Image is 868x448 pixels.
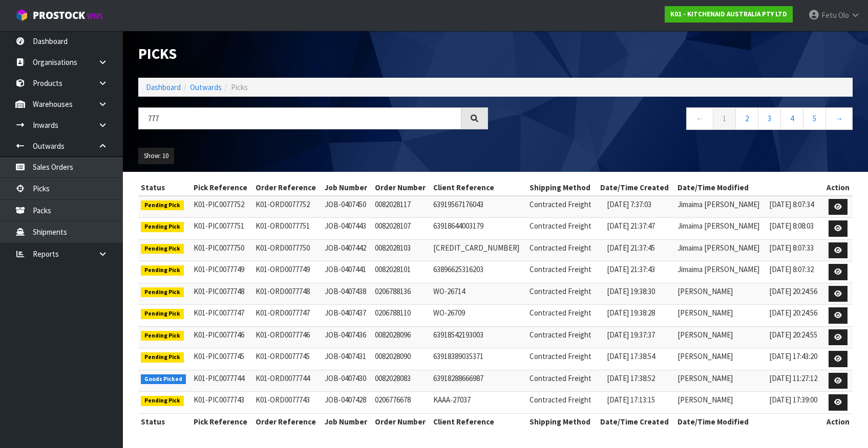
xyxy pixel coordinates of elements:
[372,348,431,370] td: 0082028090
[675,326,767,348] td: [PERSON_NAME]
[431,218,526,240] td: 63918644003179
[322,370,372,392] td: JOB-0407430
[141,200,184,211] span: Pending Pick
[530,308,591,318] span: Contracted Freight
[604,370,675,392] td: [DATE] 17:38:52
[253,348,322,370] td: K01-ORD0077745
[431,370,526,392] td: 63918288666987
[530,373,591,383] span: Contracted Freight
[503,107,853,132] nav: Page navigation
[191,218,253,240] td: K01-PIC0077751
[322,326,372,348] td: JOB-0407436
[767,370,823,392] td: [DATE] 11:27:12
[527,413,598,430] th: Shipping Method
[675,239,767,261] td: Jimaima [PERSON_NAME]
[675,305,767,327] td: [PERSON_NAME]
[191,180,253,196] th: Pick Reference
[322,413,372,430] th: Job Number
[821,10,837,20] span: Fetu
[253,180,322,196] th: Order Reference
[191,283,253,305] td: K01-PIC0077748
[767,348,823,370] td: [DATE] 17:43:20
[141,309,184,319] span: Pending Pick
[767,218,823,240] td: [DATE] 8:08:03
[372,196,431,218] td: 0082028117
[141,222,184,232] span: Pending Pick
[322,392,372,414] td: JOB-0407428
[686,107,713,129] a: ←
[322,348,372,370] td: JOB-0407431
[767,239,823,261] td: [DATE] 8:07:33
[431,326,526,348] td: 63918542193003
[253,413,322,430] th: Order Reference
[253,261,322,283] td: K01-ORD0077749
[138,107,461,129] input: Search picks
[604,392,675,414] td: [DATE] 17:13:15
[530,351,591,361] span: Contracted Freight
[372,239,431,261] td: 0082028103
[670,10,787,18] strong: K01 - KITCHENAID AUSTRALIA PTY LTD
[191,413,253,430] th: Pick Reference
[322,196,372,218] td: JOB-0407450
[780,107,803,129] a: 4
[191,370,253,392] td: K01-PIC0077744
[141,244,184,254] span: Pending Pick
[253,196,322,218] td: K01-ORD0077752
[191,261,253,283] td: K01-PIC0077749
[604,261,675,283] td: [DATE] 21:37:43
[372,326,431,348] td: 0082028096
[767,326,823,348] td: [DATE] 20:24:55
[191,326,253,348] td: K01-PIC0077746
[675,180,823,196] th: Date/Time Modified
[322,305,372,327] td: JOB-0407437
[431,196,526,218] td: 63919567176043
[322,239,372,261] td: JOB-0407442
[191,392,253,414] td: K01-PIC0077743
[675,370,767,392] td: [PERSON_NAME]
[431,348,526,370] td: 63918389035371
[735,107,758,129] a: 2
[141,287,184,298] span: Pending Pick
[138,46,488,62] h1: Picks
[138,180,191,196] th: Status
[713,107,736,129] a: 1
[823,180,853,196] th: Action
[431,261,526,283] td: 63896625316203
[675,348,767,370] td: [PERSON_NAME]
[825,107,853,129] a: →
[372,261,431,283] td: 0082028101
[530,199,591,209] span: Contracted Freight
[191,305,253,327] td: K01-PIC0077747
[604,348,675,370] td: [DATE] 17:38:54
[675,283,767,305] td: [PERSON_NAME]
[87,11,103,21] small: WMS
[191,348,253,370] td: K01-PIC0077745
[322,283,372,305] td: JOB-0407438
[767,261,823,283] td: [DATE] 8:07:32
[767,196,823,218] td: [DATE] 8:07:34
[838,10,849,20] span: Olo
[146,82,181,92] a: Dashboard
[598,413,675,430] th: Date/Time Created
[15,9,28,21] img: cube-alt.png
[372,218,431,240] td: 0082028107
[190,82,222,92] a: Outwards
[322,218,372,240] td: JOB-0407443
[253,392,322,414] td: K01-ORD0077743
[372,283,431,305] td: 0206788136
[431,283,526,305] td: WO-26714
[191,239,253,261] td: K01-PIC0077750
[604,283,675,305] td: [DATE] 19:38:30
[530,286,591,296] span: Contracted Freight
[372,305,431,327] td: 0206788110
[431,413,526,430] th: Client Reference
[803,107,826,129] a: 5
[767,305,823,327] td: [DATE] 20:24:56
[138,413,191,430] th: Status
[675,218,767,240] td: Jimaima [PERSON_NAME]
[372,370,431,392] td: 0082028083
[372,180,431,196] th: Order Number
[253,218,322,240] td: K01-ORD0077751
[431,239,526,261] td: [CREDIT_CARD_NUMBER]
[141,265,184,276] span: Pending Pick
